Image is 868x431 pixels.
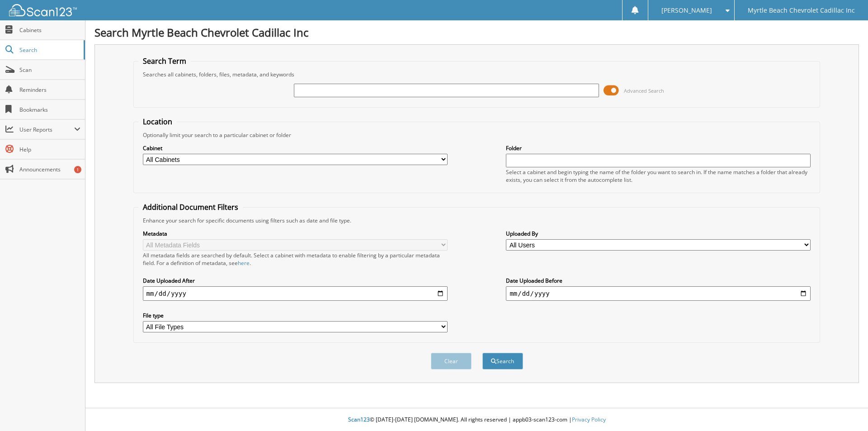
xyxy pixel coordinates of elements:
[94,25,859,40] h1: Search Myrtle Beach Chevrolet Cadillac Inc
[19,86,80,94] span: Reminders
[74,166,81,173] div: 1
[506,230,811,237] label: Uploaded By
[19,66,80,74] span: Scan
[506,144,811,152] label: Folder
[138,217,816,224] div: Enhance your search for specific documents using filters such as date and file type.
[143,277,448,284] label: Date Uploaded After
[506,277,811,284] label: Date Uploaded Before
[85,409,868,431] div: © [DATE]-[DATE] [DOMAIN_NAME]. All rights reserved | appb03-scan123-com |
[19,166,80,173] span: Announcements
[572,416,606,423] a: Privacy Policy
[624,87,664,94] span: Advanced Search
[143,286,448,301] input: start
[19,146,80,153] span: Help
[348,416,370,423] span: Scan123
[138,131,816,139] div: Optionally limit your search to a particular cabinet or folder
[138,202,243,212] legend: Additional Document Filters
[143,230,448,237] label: Metadata
[143,312,448,319] label: File type
[143,251,448,267] div: All metadata fields are searched by default. Select a cabinet with metadata to enable filtering b...
[661,8,712,13] span: [PERSON_NAME]
[138,56,191,66] legend: Search Term
[19,106,80,114] span: Bookmarks
[143,144,448,152] label: Cabinet
[482,353,523,369] button: Search
[138,71,816,78] div: Searches all cabinets, folders, files, metadata, and keywords
[9,4,77,16] img: scan123-logo-white.svg
[748,8,855,13] span: Myrtle Beach Chevrolet Cadillac Inc
[506,168,811,184] div: Select a cabinet and begin typing the name of the folder you want to search in. If the name match...
[238,259,250,267] a: here
[506,286,811,301] input: end
[431,353,472,369] button: Clear
[19,126,74,133] span: User Reports
[19,46,79,54] span: Search
[19,26,80,34] span: Cabinets
[138,117,177,127] legend: Location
